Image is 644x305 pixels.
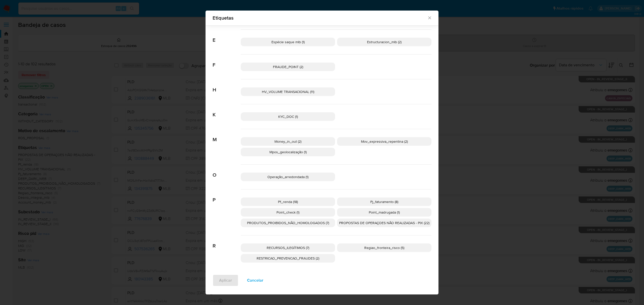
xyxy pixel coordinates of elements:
div: PROPOSTAS DE OPERAÇOES NÃO REALIZADAS - PIX (22) [337,219,431,227]
button: Fechar [427,15,432,20]
div: PRODUTOS_PROIBIDOS_NÃO_HOMOLOGADOS (7) [241,219,335,227]
span: KYC_DOC (1) [278,114,298,119]
span: Regiao_fronteira_risco (5) [364,245,404,250]
span: Pj_faturamento (8) [370,199,398,204]
span: PRODUTOS_PROIBIDOS_NÃO_HOMOLOGADOS (7) [247,220,329,225]
span: Etiquetas [213,15,427,20]
span: Espécie saque mlb (1) [271,39,305,44]
div: Mov_expressiva_repentina (2) [337,137,431,146]
div: RESTRICAO_PREVENCAO_FRAUDES (2) [241,254,335,263]
span: R [213,235,241,249]
div: Regiao_fronteira_risco (5) [337,243,431,252]
div: Money_in_out (2) [241,137,335,146]
div: Operação_arredondada (1) [241,173,335,181]
div: Mpos_geolocalização (1) [241,148,335,156]
span: Operação_arredondada (1) [267,174,308,179]
div: Pj_faturamento (8) [337,197,431,206]
span: E [213,30,241,43]
span: HV_VOLUME TRANSACIONAL (11) [262,89,314,94]
span: F [213,55,241,68]
div: HV_VOLUME TRANSACIONAL (11) [241,87,335,96]
span: Point_madrugada (1) [369,210,400,215]
span: PROPOSTAS DE OPERAÇOES NÃO REALIZADAS - PIX (22) [339,220,429,225]
span: FRAUDE_POINT (2) [273,64,303,69]
span: RESTRICAO_PREVENCAO_FRAUDES (2) [257,256,319,261]
span: RECURSOS_ILEGÍTIMOS (7) [267,245,309,250]
div: Point_madrugada (1) [337,208,431,217]
span: Mov_expressiva_repentina (2) [361,139,408,144]
div: RECURSOS_ILEGÍTIMOS (7) [241,243,335,252]
div: Point_check (1) [241,208,335,217]
span: Money_in_out (2) [274,139,301,144]
span: Point_check (1) [276,210,299,215]
div: Espécie saque mlb (1) [241,38,335,46]
span: M [213,129,241,143]
div: Pf_renda (18) [241,197,335,206]
span: Mpos_geolocalização (1) [269,149,307,155]
span: H [213,79,241,93]
div: FRAUDE_POINT (2) [241,63,335,71]
div: Estructuracion_mlb (2) [337,38,431,46]
span: O [213,165,241,178]
span: Pf_renda (18) [278,199,298,204]
button: Cancelar [240,274,270,286]
span: K [213,104,241,118]
span: Estructuracion_mlb (2) [367,39,401,44]
span: P [213,189,241,203]
div: KYC_DOC (1) [241,112,335,121]
span: Cancelar [247,275,263,286]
